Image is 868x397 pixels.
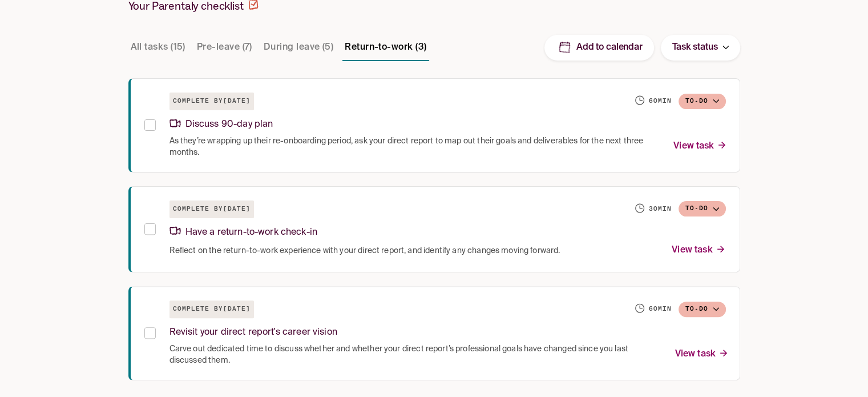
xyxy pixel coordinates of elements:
p: Discuss 90-day plan [169,117,273,133]
h6: 30 min [649,204,672,214]
p: Add to calendar [576,42,643,54]
h6: Complete by [DATE] [169,93,254,110]
span: As they’re wrapping up their re-onboarding period, ask your direct report to map out their goals ... [169,135,660,158]
button: To-do [679,94,726,109]
button: All tasks (15) [128,34,188,61]
p: Task status [672,40,718,55]
span: Carve out dedicated time to discuss whether and whether your direct report’s professional goals h... [169,343,661,366]
span: Reflect on the return-to-work experience with your direct report, and identify any changes moving... [169,245,560,256]
button: During leave (5) [261,34,336,61]
button: Pre-leave (7) [195,34,255,61]
button: To-do [679,201,726,216]
h6: Complete by [DATE] [169,200,254,218]
div: Task stage tabs [128,34,431,61]
p: View task [673,139,727,154]
h6: 60 min [649,304,672,314]
p: Have a return-to-work check-in [169,225,318,240]
p: View task [675,347,729,362]
button: Add to calendar [544,35,654,61]
h6: Complete by [DATE] [169,300,254,318]
p: Revisit your direct report's career vision [169,325,337,340]
button: To-do [679,302,726,317]
button: Return-to-work (3) [342,34,429,61]
h6: 60 min [649,97,672,106]
button: Task status [661,35,740,61]
p: View task [672,243,725,258]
